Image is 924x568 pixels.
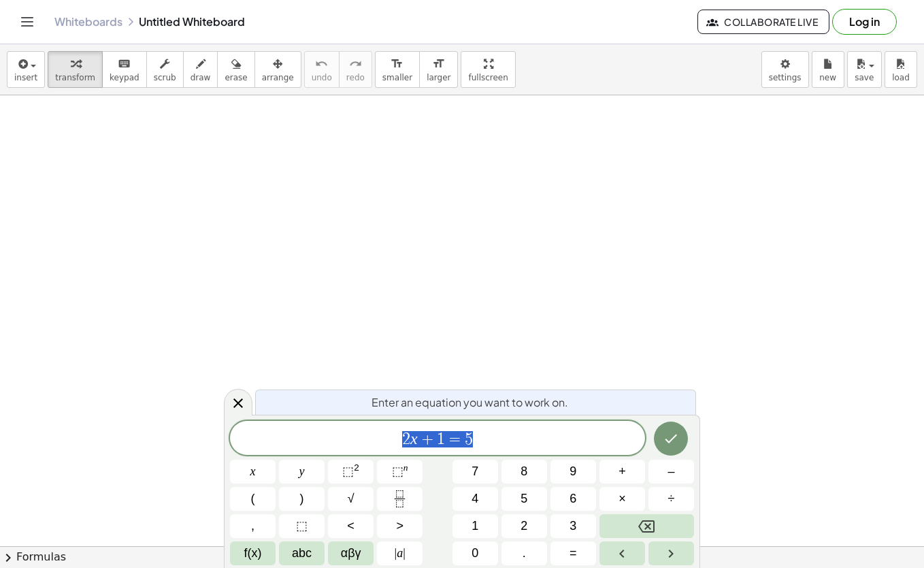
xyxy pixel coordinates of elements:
button: Toggle navigation [16,11,38,33]
span: arrange [262,73,294,82]
span: load [892,73,910,82]
button: Collaborate Live [697,10,829,34]
button: format_sizesmaller [375,51,420,88]
span: √ [348,490,354,508]
i: undo [315,56,328,72]
button: scrub [146,51,184,88]
span: 2 [521,517,527,535]
button: Square root [328,487,374,511]
span: ⬚ [296,517,308,535]
button: Less than [328,514,374,538]
span: 2 [402,431,410,447]
span: Collaborate Live [709,16,818,28]
button: settings [761,51,809,88]
i: keyboard [118,56,131,72]
span: smaller [382,73,412,82]
button: load [885,51,917,88]
span: draw [191,73,211,82]
button: Right arrow [648,541,694,565]
button: Log in [832,9,897,35]
span: | [403,546,406,560]
button: ( [230,487,276,511]
button: insert [7,51,45,88]
span: ( [251,490,255,508]
span: ÷ [668,490,675,508]
span: 3 [570,517,576,535]
span: , [251,517,254,535]
button: erase [217,51,254,88]
span: erase [225,73,247,82]
span: 1 [472,517,478,535]
button: new [812,51,844,88]
span: = [445,431,465,447]
span: 8 [521,462,527,481]
button: save [847,51,882,88]
button: Left arrow [599,541,645,565]
button: 6 [550,487,596,511]
span: larger [427,73,450,82]
span: undo [312,73,332,82]
span: > [396,517,403,535]
button: arrange [254,51,301,88]
span: αβγ [341,544,361,563]
span: ⬚ [392,464,403,478]
button: Greater than [377,514,423,538]
button: draw [183,51,218,88]
span: Enter an equation you want to work on. [372,394,568,411]
button: format_sizelarger [419,51,458,88]
span: keypad [110,73,139,82]
i: format_size [432,56,445,72]
button: Minus [648,460,694,484]
span: fullscreen [468,73,508,82]
span: 9 [570,462,576,481]
button: ) [279,487,325,511]
span: transform [55,73,95,82]
a: Whiteboards [54,15,122,29]
button: y [279,460,325,484]
span: × [618,490,626,508]
span: save [855,73,874,82]
button: 1 [452,514,498,538]
span: new [819,73,836,82]
span: settings [769,73,802,82]
button: 9 [550,460,596,484]
button: Absolute value [377,541,423,565]
button: Greek alphabet [328,541,374,565]
button: . [501,541,547,565]
button: Plus [599,460,645,484]
button: Divide [648,487,694,511]
i: format_size [391,56,403,72]
span: 7 [472,462,478,481]
span: 4 [472,490,478,508]
button: Equals [550,541,596,565]
button: Times [599,487,645,511]
span: . [523,544,526,563]
span: y [299,462,305,481]
button: redoredo [339,51,372,88]
span: ) [300,490,304,508]
button: Alphabet [279,541,325,565]
button: Superscript [377,460,423,484]
button: 4 [452,487,498,511]
span: | [395,546,397,560]
span: abc [292,544,312,563]
span: 0 [472,544,478,563]
sup: 2 [354,462,359,473]
button: 0 [452,541,498,565]
sup: n [403,462,408,473]
span: = [570,544,577,563]
button: x [230,460,276,484]
span: a [395,544,406,563]
span: 6 [570,490,576,508]
button: Squared [328,460,374,484]
span: ⬚ [342,464,354,478]
button: Done [654,422,688,456]
span: + [418,431,438,447]
span: 1 [437,431,445,447]
button: Backspace [599,514,694,538]
button: Placeholder [279,514,325,538]
button: , [230,514,276,538]
button: Fraction [377,487,423,511]
span: 5 [521,490,527,508]
var: x [410,430,418,447]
